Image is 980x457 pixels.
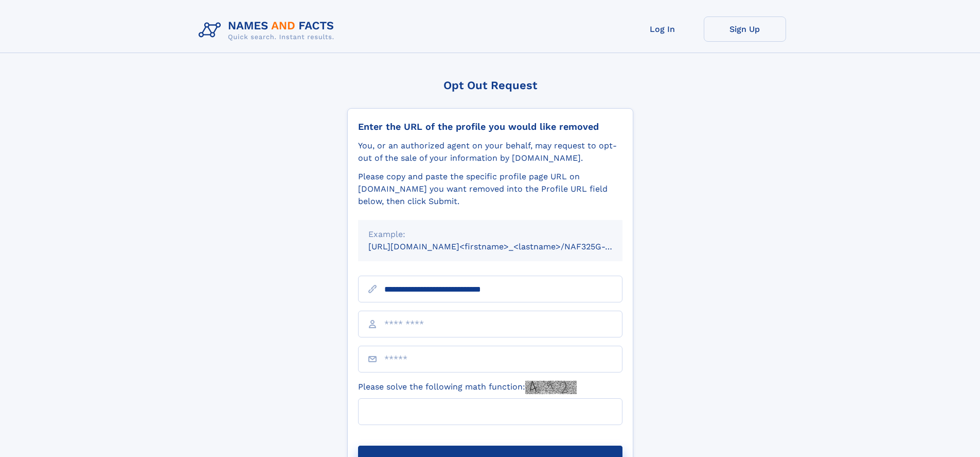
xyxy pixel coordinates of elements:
a: Log In [621,16,704,42]
a: Sign Up [704,16,786,42]
img: Logo Names and Facts [194,16,343,44]
label: Please solve the following math function: [358,381,577,394]
div: Enter the URL of the profile you would like removed [358,121,622,132]
div: You, or an authorized agent on your behalf, may request to opt-out of the sale of your informatio... [358,140,622,164]
small: [URL][DOMAIN_NAME]<firstname>_<lastname>/NAF325G-xxxxxxxx [368,242,642,251]
div: Example: [368,228,612,241]
div: Please copy and paste the specific profile page URL on [DOMAIN_NAME] you want removed into the Pr... [358,171,622,208]
div: Opt Out Request [347,79,633,92]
